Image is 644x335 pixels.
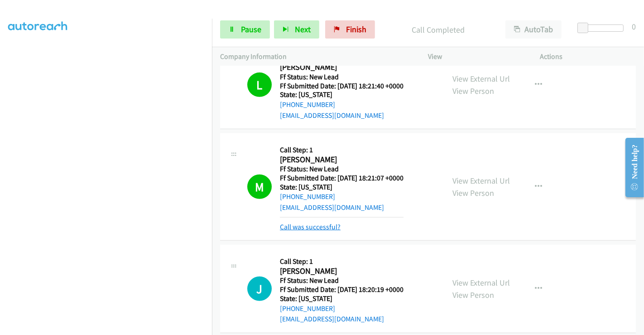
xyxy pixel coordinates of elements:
[280,82,404,91] h5: Ff Submitted Date: [DATE] 18:21:40 +0000
[220,51,412,62] p: Company Information
[346,24,366,34] span: Finish
[241,24,261,34] span: Pause
[325,20,375,39] a: Finish
[452,188,494,198] a: View Person
[280,165,404,174] h5: Ff Status: New Lead
[295,24,311,34] span: Next
[428,51,524,62] p: View
[280,266,404,277] h2: [PERSON_NAME]
[280,62,404,73] h2: [PERSON_NAME]
[274,20,319,39] button: Next
[280,73,404,82] h5: Ff Status: New Lead
[247,73,272,97] h1: L
[280,285,404,294] h5: Ff Submitted Date: [DATE] 18:20:19 +0000
[280,155,404,165] h2: [PERSON_NAME]
[452,290,494,300] a: View Person
[247,277,272,301] h1: J
[387,24,489,36] p: Call Completed
[540,51,636,62] p: Actions
[247,175,272,199] h1: M
[505,20,562,39] button: AutoTab
[452,277,510,288] a: View External Url
[452,86,494,96] a: View Person
[280,304,335,313] a: [PHONE_NUMBER]
[247,277,272,301] div: The call is yet to be attempted
[280,146,404,155] h5: Call Step: 1
[452,73,510,84] a: View External Url
[280,276,404,285] h5: Ff Status: New Lead
[582,24,624,32] div: Delay between calls (in seconds)
[280,90,404,99] h5: State: [US_STATE]
[280,174,404,183] h5: Ff Submitted Date: [DATE] 18:21:07 +0000
[280,315,384,323] a: [EMAIL_ADDRESS][DOMAIN_NAME]
[452,175,510,186] a: View External Url
[632,20,636,33] div: 0
[280,203,384,212] a: [EMAIL_ADDRESS][DOMAIN_NAME]
[220,20,270,39] a: Pause
[280,223,341,231] a: Call was successful?
[280,100,335,109] a: [PHONE_NUMBER]
[280,192,335,201] a: [PHONE_NUMBER]
[280,257,404,266] h5: Call Step: 1
[618,131,644,204] iframe: Resource Center
[280,294,404,303] h5: State: [US_STATE]
[280,183,404,192] h5: State: [US_STATE]
[280,111,384,120] a: [EMAIL_ADDRESS][DOMAIN_NAME]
